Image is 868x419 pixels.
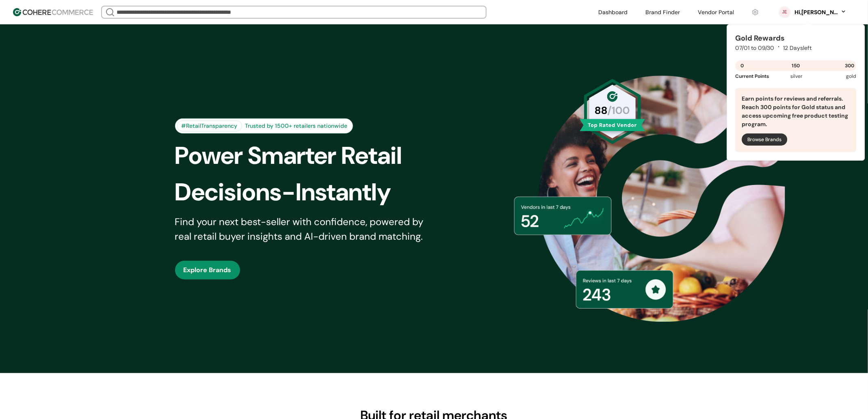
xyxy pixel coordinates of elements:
[742,95,850,129] p: Earn points for reviews and referrals. Reach 300 points for Gold status and access upcoming free ...
[242,122,351,130] div: Trusted by 1500+ retailers nationwide
[794,8,847,17] button: Hi,[PERSON_NAME]
[736,73,791,80] div: Current Points
[175,174,448,211] div: Decisions-Instantly
[175,261,240,279] button: Explore Brands
[175,215,434,244] div: Find your next best-seller with confidence, powered by real retail buyer insights and AI-driven b...
[13,8,93,16] img: Cohere Logo
[177,120,242,131] div: #RetailTransparency
[736,33,785,44] p: Gold Rewards
[779,6,791,18] svg: 0 percent
[825,73,856,80] div: gold
[791,73,825,80] div: silver
[789,60,803,71] div: 150
[742,133,788,146] button: Browse Brands
[736,60,749,71] div: 0
[736,44,857,52] div: 07/01 to 09/30 12 Days left
[843,60,857,71] div: 300
[175,138,448,174] div: Power Smarter Retail
[794,8,839,17] div: Hi, [PERSON_NAME]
